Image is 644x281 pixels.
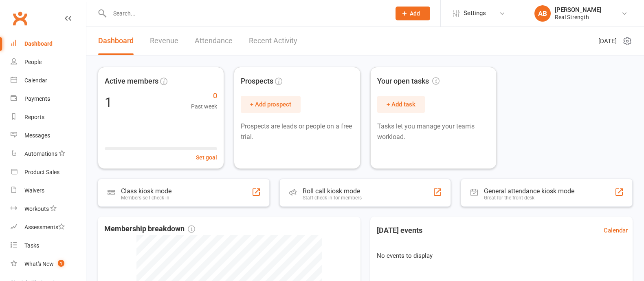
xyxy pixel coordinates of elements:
div: Members self check-in [121,195,171,201]
span: Settings [464,4,486,22]
div: Workouts [24,206,49,212]
a: Payments [11,90,86,108]
div: Great for the front desk [484,195,574,201]
a: Reports [11,108,86,126]
a: Product Sales [11,163,86,181]
span: 0 [191,90,217,102]
span: Membership breakdown [104,223,195,235]
p: Prospects are leads or people on a free trial. [241,121,353,142]
span: Prospects [241,75,273,87]
a: Clubworx [10,8,30,29]
p: Tasks let you manage your team's workload. [377,121,490,142]
div: No events to display [367,244,636,267]
a: Waivers [11,181,86,200]
div: People [24,59,42,65]
div: 1 [105,96,112,109]
h3: [DATE] events [370,223,429,238]
a: What's New1 [11,255,86,273]
span: [DATE] [598,36,617,46]
a: Workouts [11,200,86,218]
span: Your open tasks [377,75,440,87]
div: Calendar [24,77,47,84]
a: Recent Activity [249,27,297,55]
button: Add [396,7,430,20]
span: Active members [105,75,158,87]
a: Revenue [150,27,178,55]
div: What's New [24,261,54,267]
a: Messages [11,126,86,145]
div: Staff check-in for members [303,195,362,201]
div: Waivers [24,187,44,194]
div: Assessments [24,224,65,230]
a: Dashboard [98,27,134,55]
a: Calendar [11,71,86,90]
div: Product Sales [24,169,59,175]
input: Search... [107,8,385,19]
div: Messages [24,132,50,139]
div: Payments [24,95,50,102]
span: Past week [191,102,217,111]
a: Calendar [604,226,628,235]
div: Automations [24,150,57,157]
div: General attendance kiosk mode [484,187,574,195]
div: Roll call kiosk mode [303,187,362,195]
a: Tasks [11,237,86,255]
span: Add [410,10,420,17]
a: Attendance [195,27,233,55]
span: 1 [58,260,64,267]
button: Set goal [196,153,217,162]
a: Assessments [11,218,86,237]
div: Dashboard [24,40,53,47]
div: Tasks [24,242,39,249]
button: + Add prospect [241,96,301,113]
div: AB [534,5,551,22]
div: Reports [24,114,44,120]
div: [PERSON_NAME] [555,6,601,13]
div: Real Strength [555,13,601,21]
button: + Add task [377,96,425,113]
a: People [11,53,86,71]
a: Automations [11,145,86,163]
div: Class kiosk mode [121,187,171,195]
a: Dashboard [11,35,86,53]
